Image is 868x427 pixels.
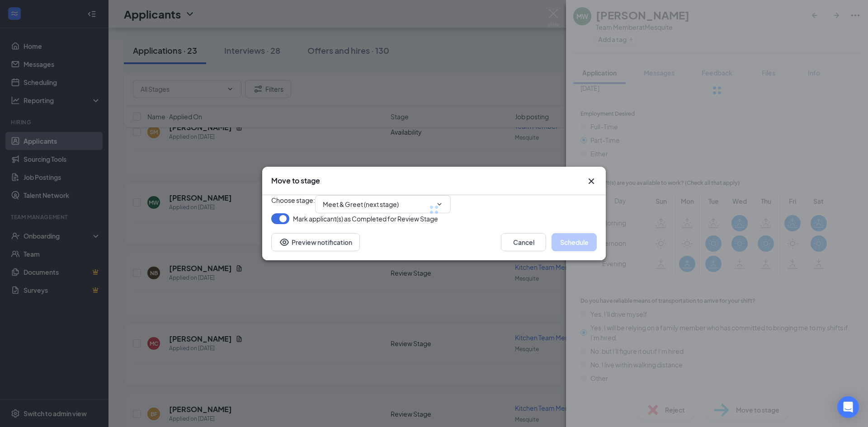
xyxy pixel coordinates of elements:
[586,176,597,187] svg: Cross
[271,233,360,251] button: Preview notificationEye
[501,233,546,251] button: Cancel
[586,176,597,187] button: Close
[552,233,597,251] button: Schedule
[271,176,320,186] h3: Move to stage
[837,396,859,418] div: Open Intercom Messenger
[279,237,290,248] svg: Eye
